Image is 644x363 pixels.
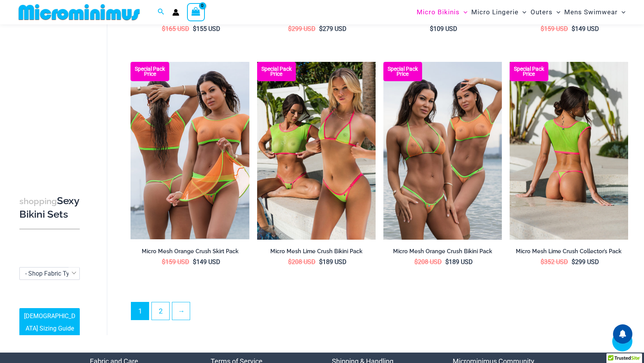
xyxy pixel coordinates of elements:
span: Micro Lingerie [471,2,519,22]
a: Page 2 [152,302,169,320]
span: $ [572,258,575,266]
a: OutersMenu ToggleMenu Toggle [529,2,562,22]
nav: Site Navigation [414,1,629,23]
a: → [172,302,190,320]
span: $ [193,258,196,266]
span: $ [319,258,323,266]
h2: Micro Mesh Lime Crush Collector’s Pack [510,248,628,255]
bdi: 352 USD [541,258,568,266]
span: - Shop Fabric Type [25,270,76,277]
bdi: 208 USD [414,258,442,266]
bdi: 155 USD [193,25,220,32]
a: [DEMOGRAPHIC_DATA] Sizing Guide [19,308,80,337]
span: $ [541,258,544,266]
a: Bikini Pack Lime Micro Mesh Lime Crush 366 Crop Top 456 Micro 05Micro Mesh Lime Crush 366 Crop To... [257,62,376,239]
bdi: 299 USD [288,25,316,32]
a: View Shopping Cart, empty [187,3,205,21]
h3: Sexy Bikini Sets [19,194,80,221]
bdi: 189 USD [445,258,473,266]
span: $ [430,25,433,32]
span: - Shop Fabric Type [19,267,80,280]
b: Special Pack Price [257,66,296,77]
span: $ [162,25,165,32]
bdi: 189 USD [319,258,347,266]
span: Menu Toggle [618,2,625,22]
bdi: 165 USD [162,25,189,32]
bdi: 279 USD [319,25,347,32]
h2: Micro Mesh Orange Crush Bikini Pack [383,248,502,255]
span: Page 1 [131,302,149,320]
b: Special Pack Price [383,66,422,77]
a: Micro Mesh Lime Crush Bikini Pack [257,248,376,258]
h2: Micro Mesh Orange Crush Skirt Pack [131,248,249,255]
img: Skirt Pack Orange [131,62,249,239]
span: $ [445,258,449,266]
img: Bikini Pack Lime [257,62,376,239]
span: $ [541,25,544,32]
span: Menu Toggle [519,2,526,22]
span: $ [288,25,292,32]
img: Bikini Pack Orange [383,62,502,239]
a: Account icon link [172,9,179,16]
iframe: TrustedSite Certified [19,15,89,170]
bdi: 159 USD [162,258,189,266]
h2: Micro Mesh Lime Crush Bikini Pack [257,248,376,255]
a: Micro LingerieMenu ToggleMenu Toggle [469,2,528,22]
span: Outers [531,2,553,22]
a: Collectors Pack Lime Micro Mesh Lime Crush 366 Crop Top 456 Micro 05Micro Mesh Lime Crush 366 Cro... [510,62,628,239]
span: Micro Bikinis [417,2,460,22]
bdi: 299 USD [572,258,599,266]
span: $ [162,258,165,266]
a: Micro Mesh Lime Crush Collector’s Pack [510,248,628,258]
span: Mens Swimwear [564,2,618,22]
bdi: 149 USD [193,258,220,266]
a: Micro Mesh Orange Crush Bikini Pack [383,248,502,258]
a: Mens SwimwearMenu ToggleMenu Toggle [562,2,627,22]
span: Menu Toggle [460,2,467,22]
b: Special Pack Price [510,66,548,77]
a: Micro Mesh Orange Crush Skirt Pack [131,248,249,258]
a: Search icon link [158,7,165,17]
span: $ [319,25,323,32]
span: - Shop Fabric Type [20,268,79,279]
img: MM SHOP LOGO FLAT [15,3,143,21]
b: Special Pack Price [131,66,169,77]
bdi: 159 USD [541,25,568,32]
span: Menu Toggle [553,2,560,22]
bdi: 208 USD [288,258,316,266]
a: Micro BikinisMenu ToggleMenu Toggle [415,2,469,22]
a: Skirt Pack Orange Micro Mesh Orange Crush 366 Crop Top 511 Skirt 03Micro Mesh Orange Crush 366 Cr... [131,62,249,239]
span: $ [193,25,196,32]
span: $ [288,258,292,266]
img: Micro Mesh Lime Crush 366 Crop Top 456 Micro 05 [510,62,628,239]
span: $ [414,258,418,266]
nav: Product Pagination [131,302,628,324]
bdi: 149 USD [572,25,599,32]
span: $ [572,25,575,32]
a: Bikini Pack Orange Micro Mesh Orange Crush 312 Tri Top 456 Micro 02Micro Mesh Orange Crush 312 Tr... [383,62,502,239]
span: shopping [19,196,57,206]
bdi: 109 USD [430,25,457,32]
